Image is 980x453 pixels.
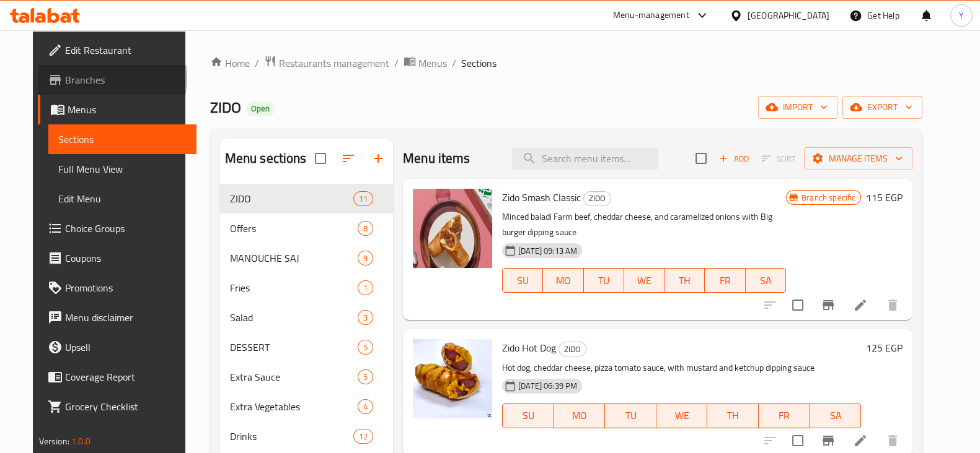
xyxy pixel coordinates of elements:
[559,342,586,356] span: ZIDO
[358,310,373,325] div: items
[669,272,700,290] span: TH
[65,340,187,355] span: Upsell
[38,362,196,392] a: Coverage Report
[220,243,393,273] div: MANOUCHE SAJ9
[358,221,373,236] div: items
[513,245,582,257] span: [DATE] 09:13 AM
[58,191,187,206] span: Edit Menu
[584,268,624,293] button: TU
[613,8,689,23] div: Menu-management
[358,401,373,413] span: 4
[354,193,373,205] span: 11
[230,399,358,414] span: Extra Vegetables
[246,101,275,116] div: Open
[65,399,187,414] span: Grocery Checklist
[354,431,373,442] span: 12
[583,191,611,206] div: ZIDO
[48,154,196,184] a: Full Menu View
[65,72,187,87] span: Branches
[220,303,393,332] div: Salad3
[220,273,393,303] div: Fries1
[413,189,492,268] img: Zido Smash Classic
[452,56,456,71] li: /
[785,292,811,318] span: Select to update
[810,403,862,428] button: SA
[629,272,660,290] span: WE
[548,272,578,290] span: MO
[65,310,187,325] span: Menu disclaimer
[358,280,373,295] div: items
[624,268,664,293] button: WE
[717,152,751,166] span: Add
[255,56,259,71] li: /
[746,268,786,293] button: SA
[220,392,393,421] div: Extra Vegetables4
[230,280,358,295] div: Fries
[210,55,923,71] nav: breadcrumb
[225,149,307,168] h2: Menu sections
[358,342,373,353] span: 5
[403,149,470,168] h2: Menu items
[358,223,373,235] span: 8
[230,429,353,444] span: Drinks
[502,360,861,376] p: Hot dog, cheddar cheese, pizza tomato sauce, with mustard and ketchup dipping sauce
[502,268,543,293] button: SU
[502,339,556,357] span: Zido Hot Dog
[38,392,196,421] a: Grocery Checklist
[38,65,196,95] a: Branches
[842,96,922,119] button: export
[38,332,196,362] a: Upsell
[210,56,250,71] a: Home
[65,43,187,58] span: Edit Restaurant
[210,93,241,121] span: ZIDO
[814,151,903,166] span: Manage items
[71,433,90,449] span: 1.0.0
[48,124,196,154] a: Sections
[358,252,373,264] span: 9
[220,362,393,392] div: Extra Sauce5
[852,100,912,115] span: export
[751,272,781,290] span: SA
[558,342,586,356] div: ZIDO
[353,191,373,206] div: items
[815,407,857,425] span: SA
[230,369,358,384] span: Extra Sauce
[38,35,196,65] a: Edit Restaurant
[358,369,373,384] div: items
[220,421,393,451] div: Drinks12
[358,399,373,414] div: items
[230,340,358,355] span: DESSERT
[768,100,828,115] span: import
[714,149,754,168] span: Add item
[589,272,619,290] span: TU
[797,192,860,204] span: Branch specific
[404,55,447,71] a: Menus
[65,280,187,295] span: Promotions
[230,310,358,325] span: Salad
[418,56,447,71] span: Menus
[605,403,656,428] button: TU
[394,56,399,71] li: /
[959,9,964,22] span: Y
[853,298,868,313] a: Edit menu item
[610,407,651,425] span: TU
[508,407,549,425] span: SU
[65,221,187,236] span: Choice Groups
[230,251,358,265] span: MANOUCHE SAJ
[39,433,69,449] span: Version:
[363,144,393,173] button: Add section
[38,95,196,124] a: Menus
[264,55,389,71] a: Restaurants management
[759,403,810,428] button: FR
[710,272,740,290] span: FR
[559,407,601,425] span: MO
[230,191,353,206] span: ZIDO
[358,371,373,383] span: 5
[584,191,611,205] span: ZIDO
[543,268,583,293] button: MO
[508,272,538,290] span: SU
